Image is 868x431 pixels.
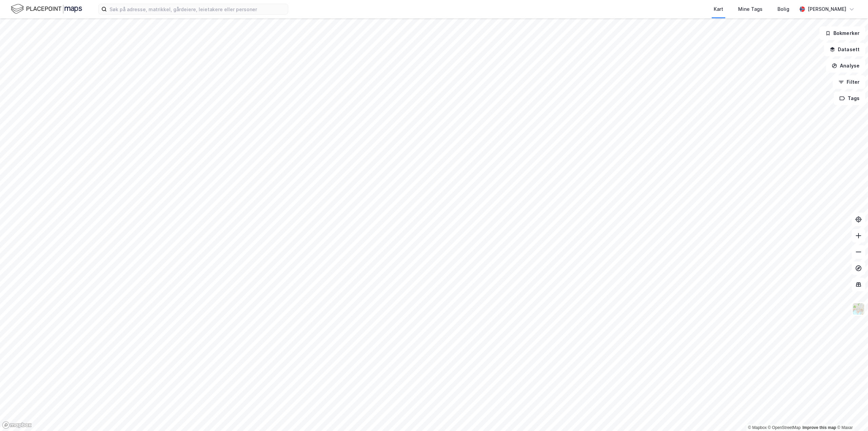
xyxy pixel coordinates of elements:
[833,75,865,89] button: Filter
[768,425,801,430] a: OpenStreetMap
[107,4,288,14] input: Søk på adresse, matrikkel, gårdeiere, leietakere eller personer
[803,425,836,430] a: Improve this map
[714,5,723,13] div: Kart
[852,302,865,315] img: Z
[834,398,868,431] iframe: Chat Widget
[826,59,865,73] button: Analyse
[738,5,763,13] div: Mine Tags
[824,43,865,56] button: Datasett
[834,92,865,105] button: Tags
[777,5,789,13] div: Bolig
[748,425,767,430] a: Mapbox
[2,421,32,429] a: Mapbox homepage
[11,3,82,15] img: logo.f888ab2527a4732fd821a326f86c7f29.svg
[808,5,846,13] div: [PERSON_NAME]
[820,26,865,40] button: Bokmerker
